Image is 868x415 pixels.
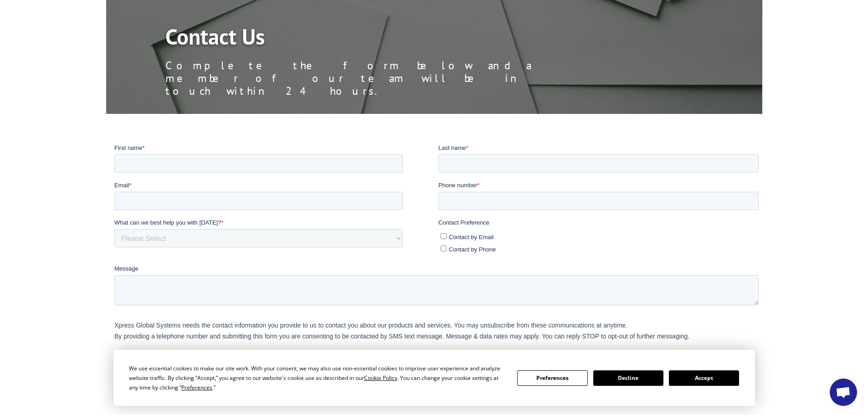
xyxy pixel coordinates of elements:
p: Complete the form below and a member of our team will be in touch within 24 hours. [165,59,575,97]
h1: Contact Us [165,26,575,52]
button: Preferences [517,370,587,386]
span: Cookie Policy [364,374,397,382]
div: We use essential cookies to make our site work. With your consent, we may also use non-essential ... [129,364,506,392]
iframe: Form 0 [114,143,762,406]
span: Preferences [181,384,212,391]
div: Open chat [830,379,857,406]
button: Decline [593,370,663,386]
div: Cookie Consent Prompt [113,350,755,406]
button: Accept [669,370,739,386]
